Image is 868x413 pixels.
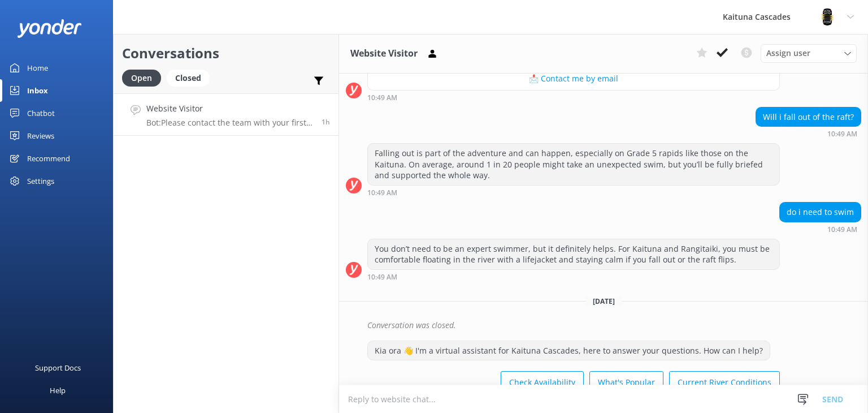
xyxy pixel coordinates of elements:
div: Aug 13 2025 10:49am (UTC +13:00) Pacific/Auckland [779,225,861,233]
strong: 10:49 AM [367,94,397,101]
div: Falling out is part of the adventure and can happen, especially on Grade 5 rapids like those on t... [368,144,779,185]
div: Home [27,57,48,79]
a: Website VisitorBot:Please contact the team with your first and last name, contact phone number, t... [114,93,338,136]
div: Aug 13 2025 10:49am (UTC +13:00) Pacific/Auckland [367,273,780,281]
div: Closed [167,70,210,87]
div: do i need to swim [780,203,861,222]
span: [DATE] [586,296,622,306]
div: Recommend [27,147,70,170]
div: Assign User [761,44,857,62]
div: Reviews [27,124,54,147]
img: 802-1755650174.png [819,8,836,25]
a: Open [122,71,167,84]
div: Support Docs [35,356,81,379]
p: Bot: Please contact the team with your first and last name, contact phone number, the date and ti... [146,118,313,128]
div: Aug 13 2025 10:49am (UTC +13:00) Pacific/Auckland [367,188,780,196]
button: 📩 Contact me by email [368,67,779,90]
div: Open [122,70,161,87]
span: Assign user [766,47,810,59]
img: yonder-white-logo.png [17,19,82,38]
div: Settings [27,170,54,192]
div: Aug 13 2025 10:49am (UTC +13:00) Pacific/Auckland [756,130,861,137]
strong: 10:49 AM [827,226,857,233]
div: Chatbot [27,102,55,124]
div: Kia ora 👋 I'm a virtual assistant for Kaituna Cascades, here to answer your questions. How can I ... [368,341,770,360]
strong: 10:49 AM [827,131,857,137]
button: Current River Conditions [669,371,780,394]
strong: 10:49 AM [367,190,397,196]
div: Aug 13 2025 10:49am (UTC +13:00) Pacific/Auckland [367,93,780,101]
div: 2025-08-15T21:27:04.512 [346,316,861,335]
div: You don’t need to be an expert swimmer, but it definitely helps. For Kaituna and Rangitaiki, you ... [368,239,779,269]
div: Conversation was closed. [367,316,861,335]
h3: Website Visitor [350,46,418,61]
div: Help [50,379,66,402]
strong: 10:49 AM [367,274,397,281]
button: What's Popular [589,371,663,394]
button: Check Availability [501,371,584,394]
h4: Website Visitor [146,102,313,115]
h2: Conversations [122,42,330,64]
div: Will i fall out of the raft? [756,107,861,127]
a: Closed [167,71,215,84]
div: Inbox [27,79,48,102]
span: Oct 15 2025 10:47am (UTC +13:00) Pacific/Auckland [322,117,330,127]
